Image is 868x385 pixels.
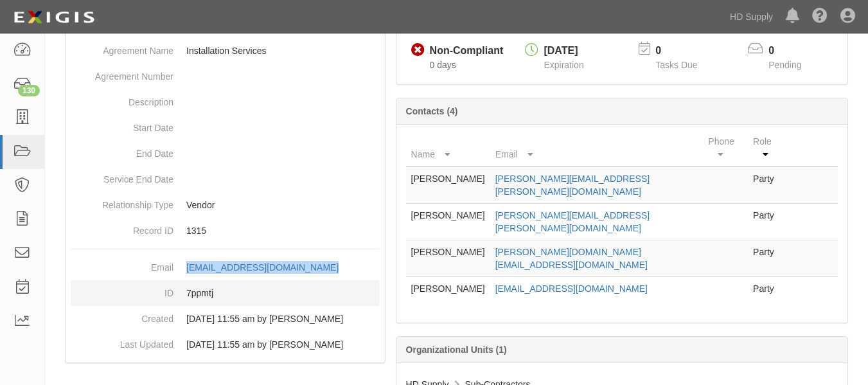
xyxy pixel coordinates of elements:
[71,192,380,218] dd: Vendor
[71,218,173,237] dt: Record ID
[495,247,648,270] a: [PERSON_NAME][DOMAIN_NAME][EMAIL_ADDRESS][DOMAIN_NAME]
[748,130,786,166] th: Role
[655,44,713,58] p: 0
[748,277,786,301] td: Party
[406,277,490,301] td: [PERSON_NAME]
[495,174,650,197] a: [PERSON_NAME][EMAIL_ADDRESS][PERSON_NAME][DOMAIN_NAME]
[406,130,490,166] th: Name
[703,130,748,166] th: Phone
[71,332,380,357] dd: [DATE] 11:55 am by [PERSON_NAME]
[71,280,173,300] dt: ID
[768,60,801,70] span: Pending
[18,85,40,96] div: 130
[406,106,458,116] b: Contacts (4)
[71,306,380,332] dd: [DATE] 11:55 am by [PERSON_NAME]
[495,210,650,233] a: [PERSON_NAME][EMAIL_ADDRESS][PERSON_NAME][DOMAIN_NAME]
[748,240,786,277] td: Party
[71,192,173,211] dt: Relationship Type
[10,6,98,29] img: logo-5460c22ac91f19d4615b14bd174203de0afe785f0fc80cf4dbbc73dc1793850b.png
[71,306,173,325] dt: Created
[186,261,339,274] div: [EMAIL_ADDRESS][DOMAIN_NAME]
[71,89,173,109] dt: Description
[71,115,173,134] dt: Start Date
[411,44,425,57] i: Non-Compliant
[748,166,786,204] td: Party
[71,280,380,306] dd: 7ppmtj
[71,141,173,160] dt: End Date
[490,130,704,166] th: Email
[655,60,697,70] span: Tasks Due
[812,9,828,24] i: Help Center - Complianz
[406,240,490,277] td: [PERSON_NAME]
[723,4,779,30] a: HD Supply
[748,204,786,240] td: Party
[71,255,173,274] dt: Email
[406,166,490,204] td: [PERSON_NAME]
[430,44,504,58] div: Non-Compliant
[71,38,173,57] dt: Agreement Name
[186,224,380,237] p: 1315
[430,60,456,70] span: Since 09/22/2025
[495,283,648,294] a: [EMAIL_ADDRESS][DOMAIN_NAME]
[71,38,380,64] dd: Installation Services
[71,332,173,351] dt: Last Updated
[406,345,507,355] b: Organizational Units (1)
[544,44,583,58] div: [DATE]
[768,44,817,58] p: 0
[544,60,583,70] span: Expiration
[71,64,173,83] dt: Agreement Number
[71,166,173,186] dt: Service End Date
[186,262,353,273] a: [EMAIL_ADDRESS][DOMAIN_NAME]
[406,204,490,240] td: [PERSON_NAME]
